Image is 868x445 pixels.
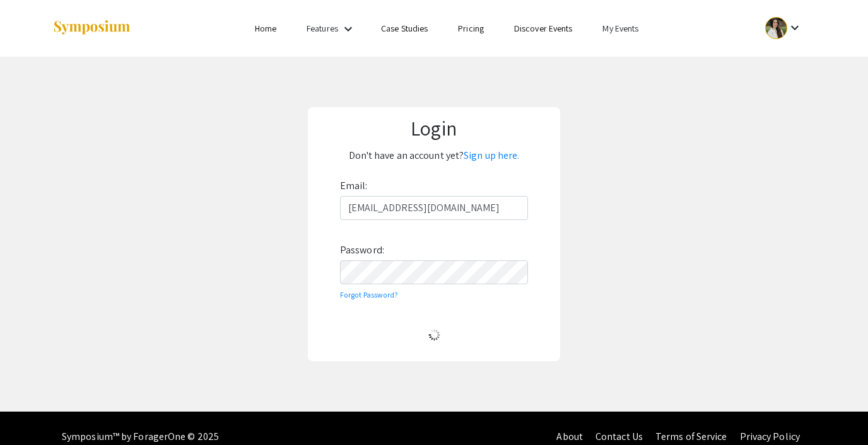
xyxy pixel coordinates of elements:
[752,14,816,42] button: Expand account dropdown
[52,20,131,37] img: Symposium by ForagerOne
[740,430,800,443] a: Privacy Policy
[655,430,727,443] a: Terms of Service
[340,176,368,196] label: Email:
[317,116,552,140] h1: Login
[464,149,519,162] a: Sign up here.
[317,146,552,166] p: Don't have an account yet?
[9,388,54,436] iframe: Chat
[787,20,802,35] mat-icon: Expand account dropdown
[602,23,638,34] a: My Events
[341,21,356,37] mat-icon: Expand Features list
[307,23,338,34] a: Features
[556,430,583,443] a: About
[340,240,384,260] label: Password:
[458,23,484,34] a: Pricing
[423,324,445,346] img: Loading
[255,23,276,34] a: Home
[595,430,643,443] a: Contact Us
[514,23,573,34] a: Discover Events
[381,23,428,34] a: Case Studies
[340,290,399,299] a: Forgot Password?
